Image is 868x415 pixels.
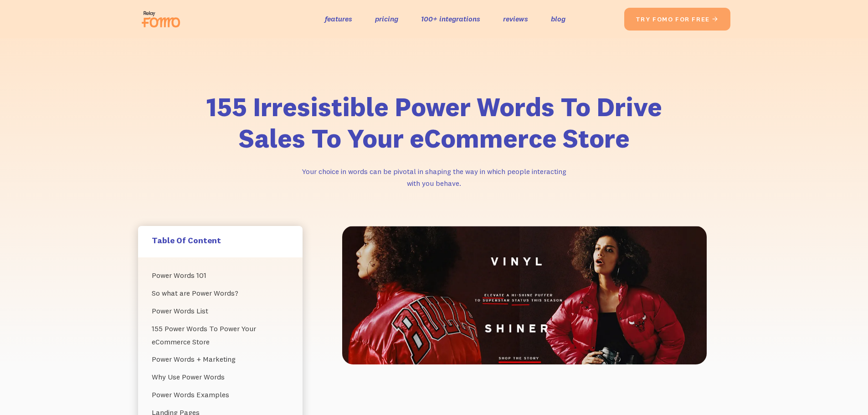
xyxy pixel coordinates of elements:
[152,266,289,284] a: Power Words 101
[202,91,667,154] h1: 155 Irresistible Power Words To Drive Sales To Your eCommerce Store
[503,12,528,26] a: reviews
[152,386,289,404] a: Power Words Examples
[712,15,719,23] span: 
[152,302,289,320] a: Power Words List
[375,12,398,26] a: pricing
[624,8,730,31] a: try fomo for free
[152,284,289,302] a: So what are Power Words?
[152,350,289,368] a: Power Words + Marketing
[152,368,289,386] a: Why Use Power Words
[152,235,289,246] h5: Table Of Content
[152,320,289,351] a: 155 Power Words To Power Your eCommerce Store
[325,12,352,26] a: features
[298,165,571,190] p: Your choice in words can be pivotal in shaping the way in which people interacting with you behave.
[421,12,480,26] a: 100+ integrations
[551,12,565,26] a: blog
